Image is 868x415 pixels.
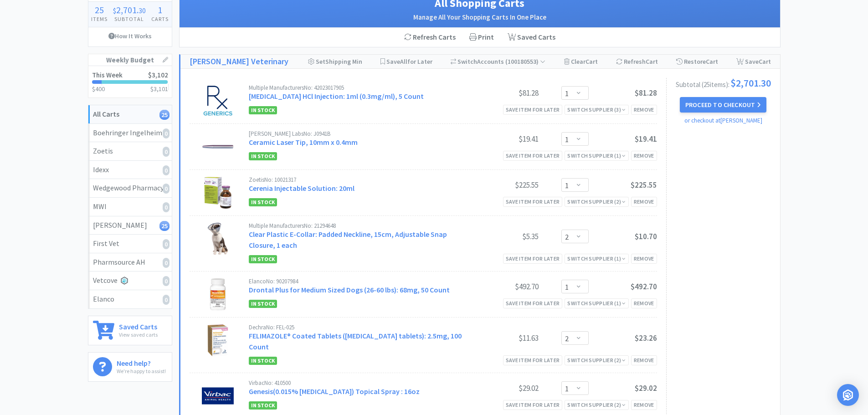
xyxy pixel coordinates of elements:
[93,145,167,157] div: Zoetis
[93,220,167,231] div: [PERSON_NAME]
[646,57,658,66] span: Cart
[635,333,657,343] span: $23.26
[110,15,149,23] h4: Subtotal
[88,198,172,216] a: MWI0
[631,298,657,308] div: Remove
[202,278,234,310] img: 5fd2b1e9f368496f99ea506355492463_632585.jpeg
[503,355,563,365] div: Save item for later
[202,177,234,209] img: 55361e86bb714a02bb532598ccc01019_502556.jpeg
[202,223,234,255] img: 91d546d9fa5e43d19e6c23f5f1523a2b_330543.jpeg
[501,28,562,47] a: Saved Carts
[631,180,657,190] span: $225.55
[117,367,166,375] p: We're happy to assist!
[706,57,718,66] span: Cart
[159,110,169,120] i: 25
[88,124,172,143] a: Boehringer Ingelheim0
[88,253,172,272] a: Pharmsource AH0
[249,152,277,160] span: In Stock
[159,221,169,231] i: 25
[631,400,657,410] div: Remove
[249,230,447,250] a: Clear Plastic E-Collar: Padded Neckline, 15cm, Adjustable Snap Closure, 1 each
[837,384,859,406] div: Open Intercom Messenger
[676,55,718,68] div: Restore
[635,383,657,393] span: $29.02
[504,57,545,66] span: ( 100180553 )
[150,86,168,92] h3: $
[631,282,657,292] span: $492.70
[249,285,450,294] a: Drontal Plus for Medium Sized Dogs (26-60 lbs): 68mg, 50 Count
[249,138,358,147] a: Ceramic Laser Tip, 10mm x 0.4mm
[88,216,172,235] a: [PERSON_NAME]25
[249,198,277,206] span: In Stock
[93,127,167,139] div: Boehringer Ingelheim
[616,55,658,68] div: Refresh
[386,57,432,66] span: Save for Later
[202,324,234,356] img: 3cb457452af24aa48a721d0f6341cf2a_57425.jpeg
[88,54,172,66] h1: Weekly Budget
[249,131,470,137] div: [PERSON_NAME] Labs No: J0941B
[567,105,626,114] div: Switch Supplier ( 3 )
[249,387,420,396] a: Genesis(0.015% [MEDICAL_DATA]) Topical Spray : 16oz
[451,55,546,68] div: Accounts
[567,254,626,263] div: Switch Supplier ( 1 )
[190,55,288,68] a: [PERSON_NAME] Veterinary
[113,6,116,15] span: $
[88,290,172,308] a: Elanco0
[249,255,277,263] span: In Stock
[567,299,626,307] div: Switch Supplier ( 1 )
[631,254,657,263] div: Remove
[308,55,362,68] div: Shipping Min
[249,300,277,308] span: In Stock
[93,238,167,250] div: First Vet
[88,142,172,161] a: Zoetis0
[503,298,563,308] div: Save item for later
[680,97,766,113] button: Proceed to Checkout
[249,106,277,114] span: In Stock
[93,164,167,176] div: Idexx
[163,147,169,157] i: 0
[93,275,167,287] div: Vetcove
[93,182,167,194] div: Wedgewood Pharmacy
[88,105,172,124] a: All Carts25
[154,85,168,93] span: 3,101
[92,72,123,78] h2: This Week
[189,12,771,23] h2: Manage All Your Shopping Carts In One Place
[93,293,167,305] div: Elanco
[163,165,169,175] i: 0
[88,15,110,23] h4: Items
[249,223,470,229] div: Multiple Manufacturers No: 21294648
[88,316,172,345] a: Saved CartsView saved carts
[249,324,470,330] div: Dechra No: FEL-025
[93,256,167,268] div: Pharmsource AH
[503,105,563,114] div: Save item for later
[249,401,277,410] span: In Stock
[676,78,771,88] div: Subtotal ( 25 item s ):
[88,66,172,97] a: This Week$3,102$400$3,101
[567,400,626,409] div: Switch Supplier ( 2 )
[158,4,162,15] span: 1
[586,57,598,66] span: Cart
[163,239,169,249] i: 0
[457,57,477,66] span: Switch
[503,254,563,263] div: Save item for later
[119,330,158,339] p: View saved carts
[503,400,563,410] div: Save item for later
[730,78,771,88] span: $2,701.30
[202,85,234,117] img: 65ec3d700c9a4c9dac99d0e191cb6788_575423.jpeg
[631,105,657,114] div: Remove
[93,201,167,213] div: MWI
[117,357,166,367] h6: Need help?
[139,6,146,15] span: 30
[503,151,563,160] div: Save item for later
[110,5,149,15] div: .
[567,151,626,160] div: Switch Supplier ( 1 )
[93,109,119,118] strong: All Carts
[635,231,657,241] span: $10.70
[470,231,539,242] div: $5.35
[462,28,501,47] div: Print
[684,117,762,124] a: or checkout at [PERSON_NAME]
[631,355,657,365] div: Remove
[470,281,539,292] div: $492.70
[249,357,277,365] span: In Stock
